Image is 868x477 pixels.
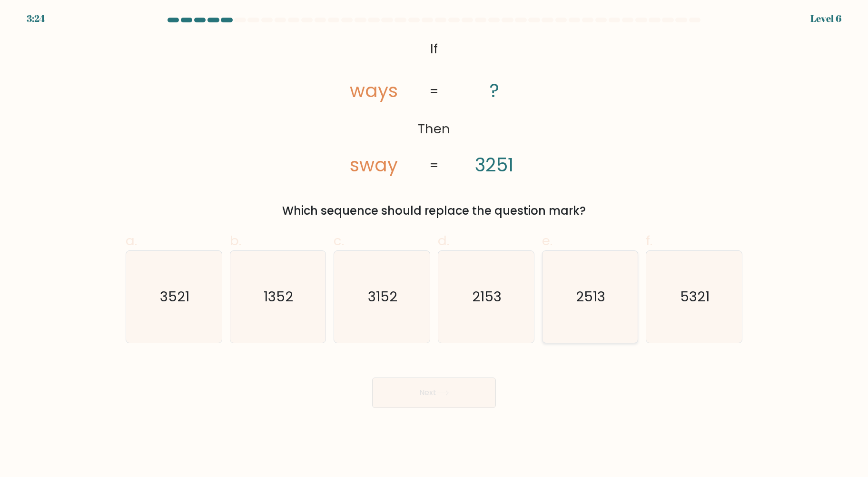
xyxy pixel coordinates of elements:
tspan: Then [418,119,450,138]
button: Next [372,378,496,408]
text: 5321 [681,287,710,306]
tspan: 3251 [475,152,513,178]
text: 2153 [472,287,502,306]
text: 3152 [368,287,398,306]
span: c. [334,231,344,250]
svg: @import url('[URL][DOMAIN_NAME]); [318,36,550,179]
span: d. [438,231,449,250]
span: f. [646,231,652,250]
span: b. [230,231,241,250]
tspan: = [429,156,439,175]
span: e. [542,231,552,250]
tspan: If [430,40,438,58]
div: Level 6 [810,11,841,26]
tspan: = [429,82,439,100]
div: Which sequence should replace the question mark? [131,202,737,219]
tspan: ways [350,78,398,104]
tspan: sway [350,152,398,178]
span: a. [126,231,137,250]
text: 1352 [264,287,294,306]
div: 3:24 [27,11,45,26]
text: 2513 [576,287,606,306]
text: 3521 [160,287,189,306]
tspan: ? [490,78,499,104]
